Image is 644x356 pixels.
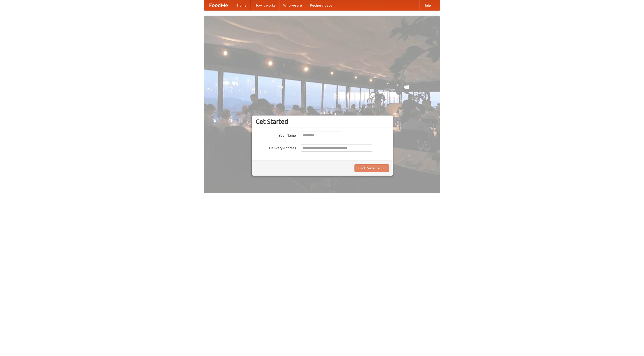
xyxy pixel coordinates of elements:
h3: Get Started [256,118,389,125]
label: Your Name [256,132,296,138]
a: FoodMe [204,0,233,10]
label: Delivery Address [256,144,296,150]
a: Help [419,0,435,10]
a: Home [233,0,251,10]
a: How it works [251,0,279,10]
a: Who we are [279,0,306,10]
a: Recipe videos [306,0,336,10]
button: Find Restaurants! [354,164,389,172]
